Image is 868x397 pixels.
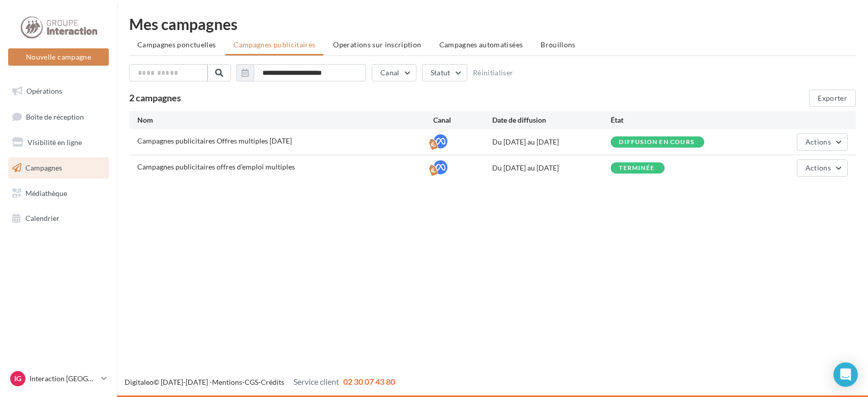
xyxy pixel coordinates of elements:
a: Mentions [212,378,242,386]
span: © [DATE]-[DATE] - - - [125,378,395,386]
span: IG [14,374,21,384]
button: Statut [422,64,467,81]
button: Canal [372,64,416,81]
div: Nom [137,115,433,125]
a: Boîte de réception [6,106,111,128]
a: Calendrier [6,208,111,229]
span: Campagnes [25,163,62,172]
span: Campagnes publicitaires offres d'emploi multiples [137,162,295,171]
div: Date de diffusion [492,115,611,125]
span: 02 30 07 43 80 [343,377,395,386]
div: Canal [433,115,492,125]
button: Nouvelle campagne [8,48,109,66]
p: Interaction [GEOGRAPHIC_DATA] [29,374,97,384]
span: Actions [805,137,831,146]
span: Brouillons [541,40,576,49]
span: Médiathèque [25,188,67,197]
div: Open Intercom Messenger [833,362,858,387]
span: Service client [293,377,339,386]
a: Opérations [6,80,111,102]
button: Actions [797,159,848,177]
span: Visibilité en ligne [27,138,82,147]
span: Operations sur inscription [333,40,421,49]
span: Campagnes automatisées [439,40,523,49]
a: Médiathèque [6,183,111,204]
span: Campagnes publicitaires Offres multiples 06-08-2025 [137,136,292,145]
div: Diffusion en cours [619,139,694,146]
div: Mes campagnes [129,16,856,32]
a: Crédits [261,378,284,386]
div: État [611,115,729,125]
button: Exporter [809,90,856,107]
div: terminée [619,165,654,172]
span: Actions [805,163,831,172]
a: Visibilité en ligne [6,132,111,153]
span: Opérations [26,87,62,95]
span: Campagnes ponctuelles [137,40,216,49]
div: Du [DATE] au [DATE] [492,163,611,173]
a: Campagnes [6,157,111,179]
a: IG Interaction [GEOGRAPHIC_DATA] [8,369,109,388]
button: Réinitialiser [473,69,514,77]
span: Boîte de réception [26,112,84,121]
span: Calendrier [25,214,59,222]
button: Actions [797,133,848,151]
a: Digitaleo [125,378,154,386]
span: 2 campagnes [129,92,181,103]
div: Du [DATE] au [DATE] [492,137,611,147]
a: CGS [245,378,258,386]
